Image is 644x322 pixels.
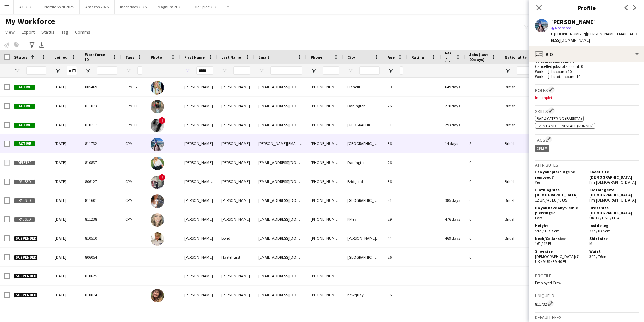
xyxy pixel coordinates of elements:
div: 39 [384,78,407,96]
div: [DATE] [51,210,81,229]
div: [PHONE_NUMBER] [307,286,343,304]
h5: Chest size [DEMOGRAPHIC_DATA] [589,169,639,180]
h5: Waist [589,249,639,254]
h5: Do you have any visible piercings? [535,205,584,215]
div: [DATE] [51,248,81,266]
button: Open Filter Menu [388,68,394,74]
input: Last Name Filter Input [233,66,250,75]
span: British [505,84,516,89]
div: [GEOGRAPHIC_DATA] [343,248,384,266]
div: [PERSON_NAME] Pottage, [PERSON_NAME] [343,229,384,247]
span: Yes [535,180,540,185]
div: 469 days [441,229,465,247]
div: [DATE] [51,134,81,153]
div: [PERSON_NAME] [180,286,217,304]
img: Katie Elizabeth Lloyd [151,176,164,189]
button: Old Spice 2025 [188,0,224,14]
span: Suspended [14,236,38,241]
span: Event and Film Staff (Runner) [537,123,594,128]
div: [EMAIL_ADDRESS][DOMAIN_NAME] [254,191,307,210]
div: 0 [465,248,501,266]
button: Open Filter Menu [55,68,61,74]
h3: Profile [535,273,639,279]
p: Employed Crew [535,280,639,285]
span: Active [14,141,35,146]
div: [PERSON_NAME] [217,286,254,304]
input: Workforce ID Filter Input [97,66,117,75]
input: Joined Filter Input [67,66,77,75]
button: Open Filter Menu [311,68,317,74]
div: [DATE] [51,153,81,172]
div: 810874 [81,286,121,304]
span: t. [PHONE_NUMBER] [551,31,586,36]
div: 811873 [81,97,121,115]
div: 29 [384,210,407,229]
span: My Workforce [5,16,55,26]
img: Katie McDonnell [151,119,164,132]
div: 810837 [81,153,121,172]
img: Katie Roberts [151,138,164,151]
span: Not rated [555,25,571,30]
div: 278 days [441,97,465,115]
p: Worked jobs count: 10 [535,69,639,74]
div: [PHONE_NUMBER] [307,115,343,134]
a: Export [19,28,37,36]
h5: Can your piercings be removed? [535,169,584,180]
span: Suspended [14,255,38,260]
div: Llanelli [343,78,384,96]
p: Incomplete [535,95,639,100]
div: Ilkley [343,210,384,229]
h3: Default fees [535,314,639,320]
span: Export [22,29,35,35]
img: katie Hamilton [151,157,164,170]
div: [PHONE_NUMBER] [307,267,343,285]
a: View [3,28,18,36]
div: [PHONE_NUMBER] [307,134,343,153]
img: katie mcbride [151,289,164,302]
div: 36 [384,286,407,304]
div: Bond [217,229,254,247]
div: CPM [121,210,147,229]
div: [EMAIL_ADDRESS][DOMAIN_NAME] [254,248,307,266]
span: 5'6" / 167.7 cm [535,228,560,233]
span: City [347,55,355,60]
h5: Height [535,223,584,228]
a: Tag [59,28,71,36]
div: 811732 [81,134,121,153]
span: 12 UK / 40 EU / 8 US [535,197,567,203]
div: Hazlehurst [217,248,254,266]
app-action-btn: Advanced filters [28,41,36,49]
div: CPM [121,191,147,210]
span: 16" / 42 EU [535,241,553,246]
div: [PERSON_NAME] [217,172,254,191]
img: Katie Dixon-Griffiths [151,81,164,95]
div: [PERSON_NAME] [217,267,254,285]
span: Suspended [14,274,38,279]
img: Katie Bond [151,232,164,246]
span: Active [14,123,35,128]
input: Tags Filter Input [137,66,142,75]
input: City Filter Input [359,66,380,75]
span: Bar & Catering (Barista) [537,116,582,121]
h5: Neck/Collar size [535,236,584,241]
app-action-btn: Export XLSX [38,41,46,49]
span: Phone [311,55,322,60]
span: ! [159,174,165,181]
button: Open Filter Menu [85,68,91,74]
span: Paused [14,217,35,222]
div: CPM, Ploom [121,115,147,134]
span: M [589,241,592,246]
input: First Name Filter Input [196,66,213,75]
span: UK 12 / US 8 / EU 40 [589,215,621,220]
span: British [505,122,516,127]
div: [PERSON_NAME] [217,134,254,153]
img: Katie Hamilton [151,100,164,113]
button: Open Filter Menu [505,68,511,74]
span: [DEMOGRAPHIC_DATA]: 7 UK / 9 US / 39-40 EU [535,254,579,264]
div: [PHONE_NUMBER] [307,210,343,229]
button: Open Filter Menu [14,68,20,74]
div: Bridgend [343,172,384,191]
h5: Dress size [DEMOGRAPHIC_DATA] [589,205,639,215]
div: 8 [465,134,501,153]
div: 0 [465,286,501,304]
